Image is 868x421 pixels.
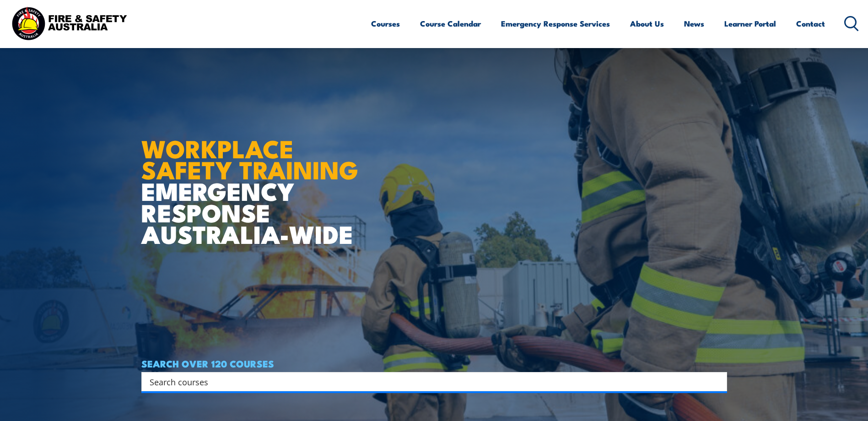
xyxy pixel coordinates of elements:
strong: WORKPLACE SAFETY TRAINING [141,129,358,188]
input: Search input [150,375,707,389]
a: About Us [630,11,664,36]
a: News [684,11,704,36]
button: Search magnifier button [711,375,724,388]
a: Courses [371,11,400,36]
a: Learner Portal [724,11,776,36]
a: Emergency Response Services [501,11,610,36]
h4: SEARCH OVER 120 COURSES [141,358,727,368]
form: Search form [151,375,709,388]
h1: EMERGENCY RESPONSE AUSTRALIA-WIDE [141,114,365,244]
a: Course Calendar [420,11,481,36]
a: Contact [796,11,825,36]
